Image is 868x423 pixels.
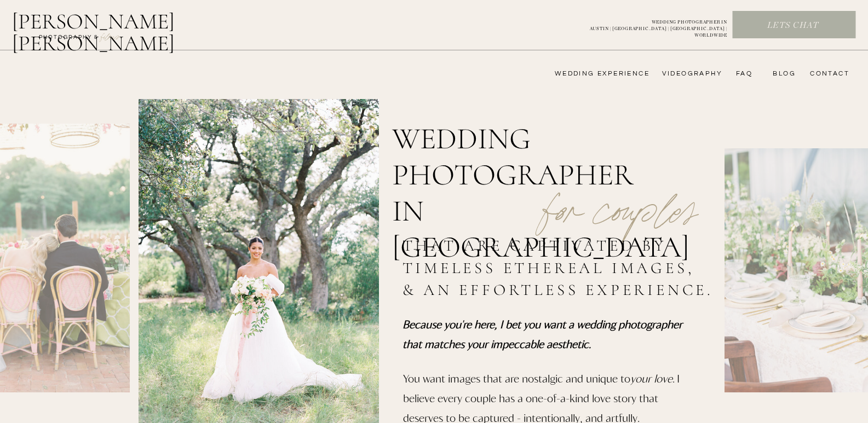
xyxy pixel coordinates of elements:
[769,69,796,78] a: bLog
[659,69,722,78] a: videography
[731,69,752,78] a: FAQ
[90,30,130,43] a: FILMs
[33,33,105,47] a: photography &
[630,372,672,385] i: your love
[392,121,670,203] h1: wedding photographer in [GEOGRAPHIC_DATA]
[516,157,724,227] p: for couples
[539,69,649,78] a: wedding experience
[403,235,719,304] h2: that are captivated by timeless ethereal images, & an effortless experience.
[807,69,849,78] a: CONTACT
[403,317,682,350] i: Because you're here, I bet you want a wedding photographer that matches your impeccable aesthetic.
[572,19,727,31] a: WEDDING PHOTOGRAPHER INAUSTIN | [GEOGRAPHIC_DATA] | [GEOGRAPHIC_DATA] | WORLDWIDE
[733,20,853,32] a: Lets chat
[12,10,232,37] a: [PERSON_NAME] [PERSON_NAME]
[572,19,727,31] p: WEDDING PHOTOGRAPHER IN AUSTIN | [GEOGRAPHIC_DATA] | [GEOGRAPHIC_DATA] | WORLDWIDE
